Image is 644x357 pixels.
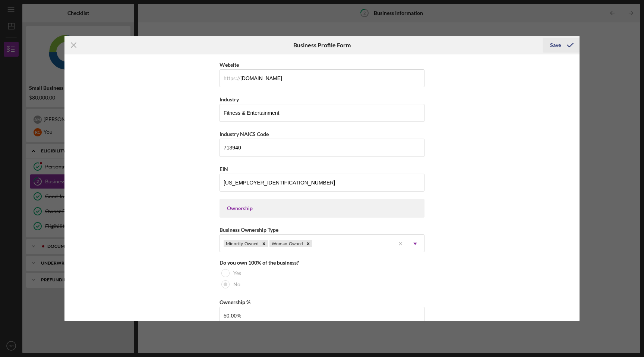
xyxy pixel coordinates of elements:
[220,299,250,305] label: Ownership %
[220,131,269,137] label: Industry NAICS Code
[227,205,417,211] div: Ownership
[220,260,424,266] div: Do you own 100% of the business?
[220,166,228,172] label: EIN
[224,75,240,81] div: https://
[220,61,239,68] label: Website
[224,240,260,247] div: Minority-Owned
[269,240,304,247] div: Woman-Owned
[260,240,268,247] div: Remove Minority-Owned
[293,42,351,48] h6: Business Profile Form
[550,38,561,53] div: Save
[233,270,241,276] label: Yes
[220,96,239,102] label: Industry
[233,281,240,287] label: No
[304,240,312,247] div: Remove Woman-Owned
[543,38,580,53] button: Save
